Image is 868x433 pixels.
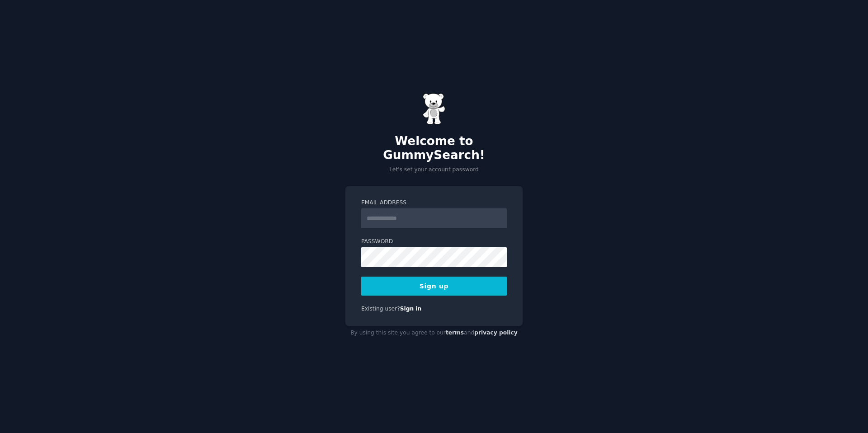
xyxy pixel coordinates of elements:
a: terms [446,329,464,336]
label: Email Address [361,199,507,207]
label: Password [361,238,507,246]
div: By using this site you agree to our and [345,326,523,340]
a: privacy policy [474,329,518,336]
p: Let's set your account password [345,166,523,174]
a: Sign in [400,306,422,312]
h2: Welcome to GummySearch! [345,134,523,163]
button: Sign up [361,277,507,296]
span: Existing user? [361,306,400,312]
img: Gummy Bear [423,93,445,125]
